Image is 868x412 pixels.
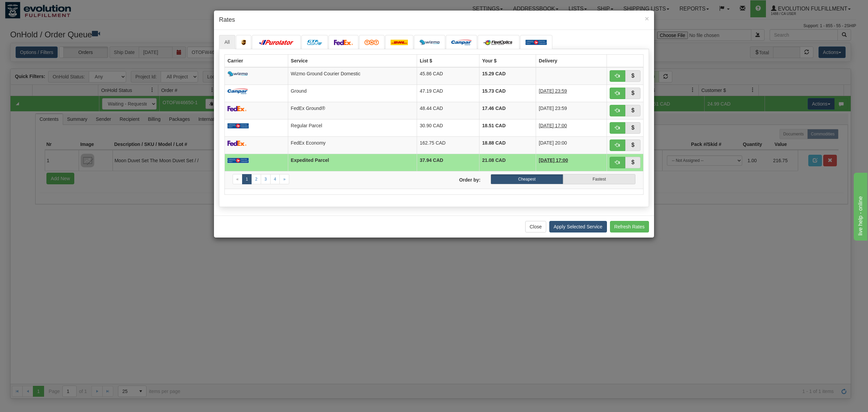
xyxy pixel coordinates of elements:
span: [DATE] 17:00 [539,157,568,163]
img: FedEx.png [228,106,246,111]
a: 1 [242,174,252,184]
td: Wizmo Ground Courier Domestic [288,67,417,85]
button: Apply Selected Service [549,221,607,232]
img: CarrierLogo_10191.png [307,40,322,45]
span: × [645,15,649,22]
span: [DATE] 17:00 [539,123,567,128]
img: FedEx.png [228,141,246,146]
div: live help - online [5,4,63,12]
a: All [219,35,235,49]
td: 3 Days [536,154,607,171]
iframe: chat widget [852,171,867,241]
td: 30.90 CAD [417,119,479,136]
td: 45.86 CAD [417,67,479,85]
img: campar.png [228,89,248,94]
img: Canada_post.png [228,158,249,163]
a: 4 [270,174,280,184]
a: 2 [251,174,261,184]
td: Expedited Parcel [288,154,417,171]
td: 15.73 CAD [479,85,536,102]
td: 5 Days [536,119,607,136]
th: Service [288,54,417,67]
button: Close [525,221,546,232]
button: Close [645,15,649,22]
label: Fastest [563,174,635,184]
label: Order by: [434,174,486,183]
td: 2 Days [536,85,607,102]
td: 17.46 CAD [479,102,536,119]
td: 48.44 CAD [417,102,479,119]
td: 15.29 CAD [479,67,536,85]
td: 18.88 CAD [479,136,536,154]
span: [DATE] 23:59 [539,106,567,111]
span: « [236,177,239,182]
a: 3 [261,174,271,184]
span: » [283,177,285,182]
img: FedEx.png [334,40,353,45]
td: 21.08 CAD [479,154,536,171]
th: Delivery [536,54,607,67]
td: 37.94 CAD [417,154,479,171]
img: wizmo.png [228,71,248,77]
td: 162.75 CAD [417,136,479,154]
label: Cheapest [491,174,563,184]
img: tnt.png [364,40,379,45]
td: FedEx Economy [288,136,417,154]
img: dhl.png [391,40,408,45]
img: wizmo.png [419,40,440,45]
h4: Rates [219,16,649,24]
th: List $ [417,54,479,67]
img: CarrierLogo_10182.png [483,40,514,45]
td: FedEx Ground® [288,102,417,119]
td: 18.51 CAD [479,119,536,136]
td: Regular Parcel [288,119,417,136]
span: [DATE] 20:00 [539,140,567,146]
td: Ground [288,85,417,102]
img: purolator.png [257,40,295,45]
a: Previous [233,174,242,184]
td: 47.19 CAD [417,85,479,102]
img: Canada_post.png [526,40,547,45]
th: Your $ [479,54,536,67]
img: ups.png [241,40,246,45]
span: [DATE] 23:59 [539,88,567,94]
img: campar.png [451,40,472,45]
a: Next [279,174,289,184]
button: Refresh Rates [610,221,649,232]
th: Carrier [225,54,288,67]
img: Canada_post.png [228,123,249,129]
